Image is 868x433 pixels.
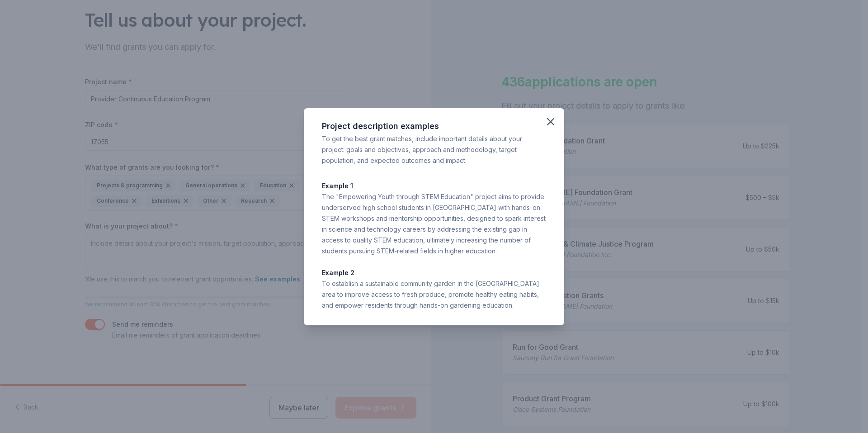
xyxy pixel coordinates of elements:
[322,181,546,191] p: Example 1
[322,278,546,311] div: To establish a sustainable community garden in the [GEOGRAPHIC_DATA] area to improve access to fr...
[322,267,546,278] p: Example 2
[322,119,546,133] div: Project description examples
[322,191,546,257] div: The "Empowering Youth through STEM Education" project aims to provide underserved high school stu...
[322,133,546,166] div: To get the best grant matches, include important details about your project: goals and objectives...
